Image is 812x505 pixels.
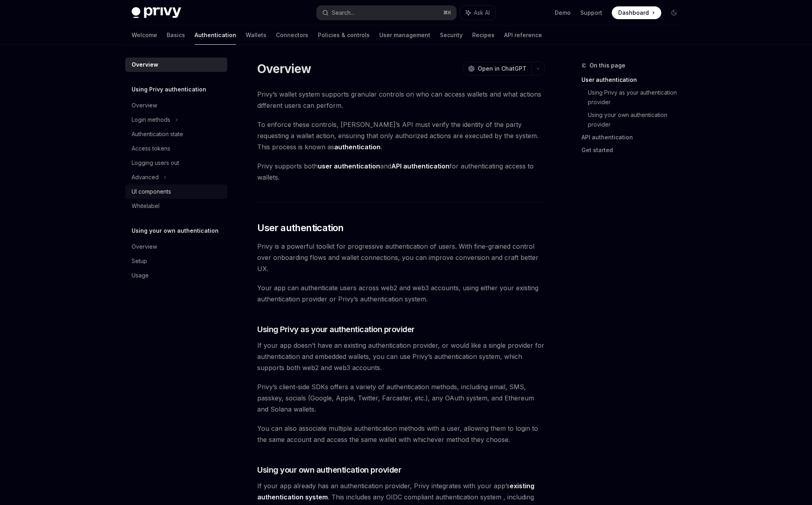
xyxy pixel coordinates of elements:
a: Access tokens [125,141,227,156]
button: Open in ChatGPT [463,62,531,75]
span: Using Privy as your authentication provider [257,324,415,335]
span: Privy’s wallet system supports granular controls on who can access wallets and what actions diffe... [257,89,545,111]
a: Security [440,26,463,45]
a: Recipes [472,26,495,45]
h5: Using Privy authentication [132,85,206,94]
span: You can also associate multiple authentication methods with a user, allowing them to login to the... [257,423,545,445]
a: Whitelabel [125,199,227,213]
div: Overview [132,242,157,252]
a: Support [580,9,602,17]
span: Your app can authenticate users across web2 and web3 accounts, using either your existing authent... [257,282,545,305]
img: dark logo [132,7,181,18]
span: ⌘ K [443,10,451,16]
a: Demo [555,9,571,17]
h1: Overview [257,61,311,76]
a: Get started [581,144,687,156]
div: Login methods [132,115,170,125]
h5: Using your own authentication [132,226,219,236]
a: Authentication [195,26,236,45]
span: On this page [589,61,625,70]
div: Logging users out [132,158,179,168]
a: Logging users out [125,156,227,170]
div: Overview [132,60,158,69]
span: Ask AI [474,9,490,17]
a: Dashboard [612,6,661,19]
a: Overview [125,57,227,72]
span: Privy’s client-side SDKs offers a variety of authentication methods, including email, SMS, passke... [257,381,545,415]
div: Usage [132,271,149,280]
span: Privy is a powerful toolkit for progressive authentication of users. With fine-grained control ov... [257,241,545,274]
a: Using your own authentication provider [588,109,687,131]
div: Search... [332,8,354,18]
a: API reference [504,26,542,45]
strong: user authentication [318,162,380,170]
span: Using your own authentication provider [257,464,401,475]
a: Overview [125,98,227,113]
a: Policies & controls [318,26,370,45]
a: User authentication [581,73,687,86]
span: Open in ChatGPT [478,65,526,73]
div: UI components [132,187,171,196]
a: Connectors [276,26,308,45]
a: Basics [167,26,185,45]
button: Toggle dark mode [668,6,680,19]
button: Search...⌘K [317,6,456,20]
a: Setup [125,254,227,268]
a: Using Privy as your authentication provider [588,86,687,109]
span: To enforce these controls, [PERSON_NAME]’s API must verify the identity of the party requesting a... [257,119,545,152]
div: Access tokens [132,144,170,153]
a: User management [379,26,430,45]
a: Overview [125,240,227,254]
a: Welcome [132,26,157,45]
span: Privy supports both and for authenticating access to wallets. [257,160,545,183]
div: Authentication state [132,129,183,139]
div: Whitelabel [132,201,160,211]
strong: authentication [334,143,380,151]
a: API authentication [581,131,687,144]
button: Ask AI [460,6,495,20]
div: Overview [132,101,157,110]
a: Wallets [246,26,266,45]
span: If your app doesn’t have an existing authentication provider, or would like a single provider for... [257,340,545,373]
a: Usage [125,268,227,283]
span: Dashboard [618,9,649,17]
a: UI components [125,184,227,199]
div: Advanced [132,172,159,182]
div: Setup [132,256,147,266]
strong: API authentication [391,162,449,170]
span: User authentication [257,222,344,234]
a: Authentication state [125,127,227,141]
